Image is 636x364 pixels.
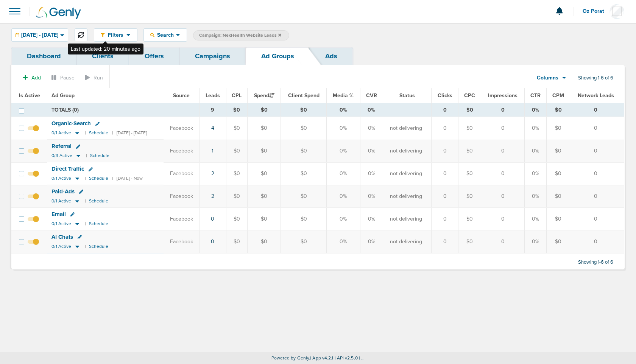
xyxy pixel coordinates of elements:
[552,92,564,99] span: CPM
[211,170,214,177] a: 2
[248,230,281,253] td: $0
[326,185,360,208] td: 0%
[19,72,45,83] button: Add
[390,147,422,155] span: not delivering
[11,47,76,65] a: Dashboard
[226,162,248,185] td: $0
[360,208,383,230] td: 0%
[51,165,84,172] span: Direct Traffic
[570,162,624,185] td: 0
[360,162,383,185] td: 0%
[547,230,570,253] td: $0
[51,120,91,127] span: Organic-Search
[288,92,320,99] span: Client Spend
[105,32,126,38] span: Filters
[570,117,624,140] td: 0
[226,103,248,117] td: $0
[112,130,147,136] small: | [DATE] - [DATE]
[578,75,613,81] span: Showing 1-6 of 6
[232,92,242,99] span: CPL
[390,215,422,223] span: not delivering
[525,162,547,185] td: 0%
[248,185,281,208] td: $0
[51,92,75,99] span: Ad Group
[90,153,109,159] small: Schedule
[281,162,326,185] td: $0
[547,117,570,140] td: $0
[51,233,73,240] span: AI Chats
[212,148,214,154] a: 1
[547,185,570,208] td: $0
[458,140,481,162] td: $0
[51,198,71,204] span: 0/1 Active
[458,208,481,230] td: $0
[51,130,71,136] span: 0/1 Active
[570,230,624,253] td: 0
[281,140,326,162] td: $0
[432,185,458,208] td: 0
[211,238,214,245] a: 0
[89,130,108,136] small: Schedule
[390,124,422,132] span: not delivering
[570,208,624,230] td: 0
[129,47,179,65] a: Offers
[458,103,481,117] td: $0
[51,143,72,149] span: Referral
[51,221,71,227] span: 0/1 Active
[211,216,214,222] a: 0
[525,230,547,253] td: 0%
[164,208,200,230] td: Facebook
[281,185,326,208] td: $0
[525,208,547,230] td: 0%
[360,140,383,162] td: 0%
[226,185,248,208] td: $0
[530,92,541,99] span: CTR
[281,208,326,230] td: $0
[525,103,547,117] td: 0%
[458,185,481,208] td: $0
[19,92,40,99] span: Is Active
[359,355,365,361] span: | ...
[432,103,458,117] td: 0
[464,92,475,99] span: CPC
[86,153,86,159] small: |
[51,244,71,249] span: 0/1 Active
[570,103,624,117] td: 0
[85,176,85,181] small: |
[85,221,85,227] small: |
[206,92,220,99] span: Leads
[481,208,525,230] td: 0
[432,208,458,230] td: 0
[583,9,609,14] span: Oz Porat
[248,162,281,185] td: $0
[164,185,200,208] td: Facebook
[226,230,248,253] td: $0
[578,259,613,266] span: Showing 1-6 of 6
[432,117,458,140] td: 0
[164,117,200,140] td: Facebook
[360,230,383,253] td: 0%
[547,162,570,185] td: $0
[366,92,377,99] span: CVR
[281,117,326,140] td: $0
[570,140,624,162] td: 0
[89,221,108,227] small: Schedule
[211,125,214,131] a: 4
[199,32,281,39] span: Campaign: NexHealth Website Leads
[360,117,383,140] td: 0%
[47,103,200,117] td: TOTALS (0)
[326,208,360,230] td: 0%
[89,198,108,204] small: Schedule
[537,74,558,82] span: Columns
[164,162,200,185] td: Facebook
[248,117,281,140] td: $0
[31,75,41,81] span: Add
[281,230,326,253] td: $0
[112,176,143,181] small: | [DATE] - Now
[164,140,200,162] td: Facebook
[458,162,481,185] td: $0
[36,7,81,19] img: Genly
[578,92,614,99] span: Network Leads
[326,103,360,117] td: 0%
[488,92,518,99] span: Impressions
